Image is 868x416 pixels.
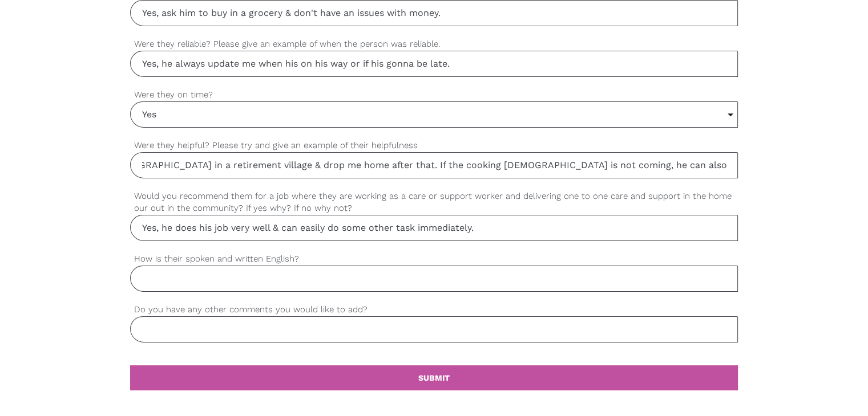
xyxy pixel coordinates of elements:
a: SUBMIT [130,365,738,390]
label: How is their spoken and written English? [130,252,738,266]
label: Were they reliable? Please give an example of when the person was reliable. [130,38,738,51]
label: Do you have any other comments you would like to add? [130,303,738,316]
label: Were they on time? [130,88,738,101]
label: Were they helpful? Please try and give an example of their helpfulness [130,139,738,152]
label: Would you recommend them for a job where they are working as a care or support worker and deliver... [130,190,738,215]
b: SUBMIT [418,373,450,382]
